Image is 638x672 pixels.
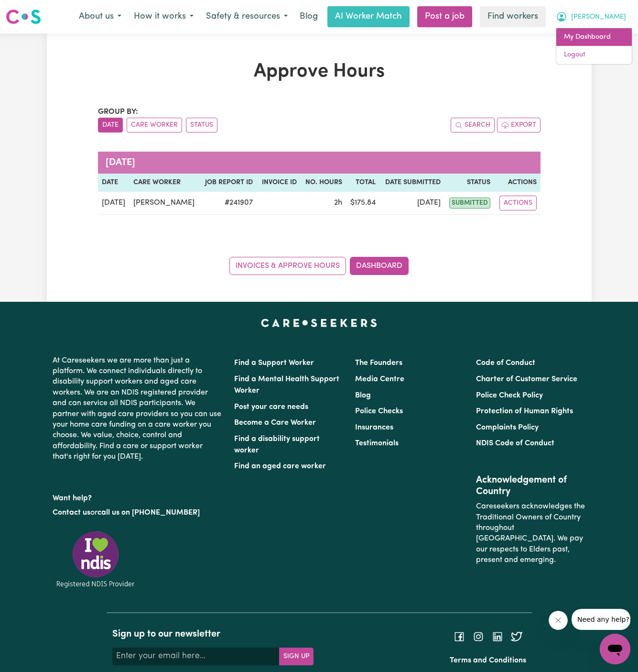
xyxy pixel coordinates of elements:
h1: Approve Hours [98,60,541,83]
div: My Account [556,28,632,65]
a: Follow Careseekers on Twitter [511,633,522,640]
img: Careseekers logo [6,8,41,25]
button: How it works [128,7,200,27]
button: Search [451,118,495,132]
a: Post your care needs [234,403,308,411]
a: Find workers [480,6,546,27]
a: AI Worker Match [327,6,410,27]
td: # 241907 [200,192,257,215]
a: Blog [355,392,371,399]
button: sort invoices by care worker [127,118,182,132]
th: Invoice ID [257,174,300,192]
a: Media Centre [355,375,404,383]
th: Total [346,174,380,192]
a: My Dashboard [556,28,632,46]
button: Actions [499,196,537,210]
a: Protection of Human Rights [476,408,573,415]
a: Testimonials [355,440,399,447]
a: Careseekers logo [6,6,41,28]
button: About us [73,7,128,27]
a: Contact us [53,509,90,517]
th: Date Submitted [379,174,444,192]
th: Job Report ID [200,174,257,192]
a: Find an aged care worker [234,463,326,470]
a: Follow Careseekers on Instagram [473,633,484,640]
a: Police Check Policy [476,392,543,399]
a: Find a Mental Health Support Worker [234,375,339,395]
a: Insurances [355,424,393,431]
a: call us on [PHONE_NUMBER] [97,509,200,517]
p: Careseekers acknowledges the Traditional Owners of Country throughout [GEOGRAPHIC_DATA]. We pay o... [476,497,585,569]
a: Code of Conduct [476,359,535,367]
td: $ 175.84 [346,192,380,215]
a: Blog [294,6,324,27]
button: My Account [550,7,632,27]
a: Logout [556,46,632,64]
button: Subscribe [279,648,314,665]
iframe: Button to launch messaging window [600,634,630,664]
h2: Acknowledgement of Country [476,474,585,497]
a: Follow Careseekers on Facebook [454,633,465,640]
p: At Careseekers we are more than just a platform. We connect individuals directly to disability su... [53,352,223,466]
td: [PERSON_NAME] [130,192,200,215]
a: Follow Careseekers on LinkedIn [492,633,503,640]
button: sort invoices by paid status [186,118,217,132]
a: Invoices & Approve Hours [229,257,346,275]
span: Group by: [98,108,138,116]
h2: Sign up to our newsletter [112,628,314,640]
span: 2 hours [334,199,342,207]
span: submitted [449,198,490,209]
a: Find a Support Worker [234,359,314,367]
caption: [DATE] [98,152,541,174]
img: Registered NDIS provider [53,529,139,589]
a: Careseekers home page [261,319,377,327]
th: Actions [494,174,540,192]
button: Export [497,118,541,132]
a: Post a job [417,6,472,27]
p: or [53,504,223,522]
td: [DATE] [98,192,130,215]
a: Dashboard [350,257,409,275]
th: No. Hours [301,174,346,192]
a: Terms and Conditions [450,657,526,664]
button: Safety & resources [200,7,294,27]
a: The Founders [355,359,402,367]
iframe: Close message [549,611,568,630]
th: Care worker [130,174,200,192]
a: Find a disability support worker [234,435,320,454]
span: [PERSON_NAME] [571,12,626,22]
a: Charter of Customer Service [476,375,577,383]
button: sort invoices by date [98,118,123,132]
a: Police Checks [355,408,403,415]
th: Status [444,174,494,192]
th: Date [98,174,130,192]
input: Enter your email here... [112,648,280,665]
a: Complaints Policy [476,424,539,431]
a: NDIS Code of Conduct [476,440,554,447]
td: [DATE] [379,192,444,215]
p: Want help? [53,489,223,504]
a: Become a Care Worker [234,419,316,427]
iframe: Message from company [572,609,630,630]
